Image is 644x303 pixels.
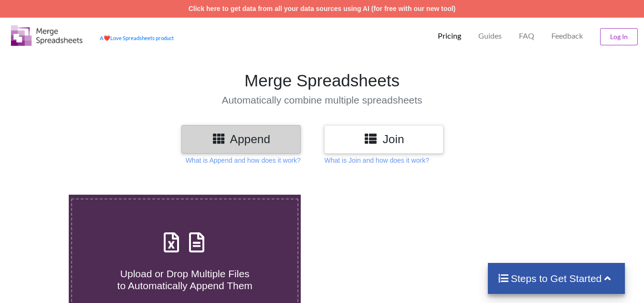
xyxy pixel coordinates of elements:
h3: Join [331,132,436,146]
button: Log In [600,28,638,45]
span: heart [104,35,110,41]
h4: Steps to Get Started [497,272,615,284]
span: Upload or Drop Multiple Files to Automatically Append Them [117,268,253,291]
h3: Append [189,132,294,146]
a: AheartLove Spreadsheets product [100,35,174,41]
p: What is Join and how does it work? [324,156,429,165]
a: Click here to get data from all your data sources using AI (for free with our new tool) [189,5,456,12]
p: Pricing [438,31,461,41]
p: What is Append and how does it work? [186,156,301,165]
p: FAQ [519,31,534,41]
p: Guides [478,31,502,41]
span: Feedback [551,32,583,40]
img: Logo.png [11,25,83,46]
